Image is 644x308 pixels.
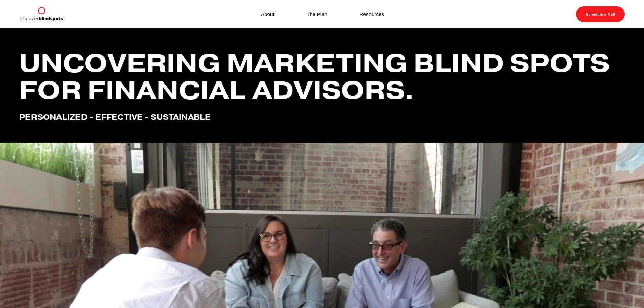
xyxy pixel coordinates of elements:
[261,9,275,19] a: About
[359,9,384,19] a: Resources
[19,6,63,22] img: Discover Blind Spots
[307,9,327,19] a: The Plan
[19,50,625,104] h1: Uncovering marketing blind spots for financial advisors.
[19,113,625,121] h4: Personalized - effective - Sustainable
[576,6,625,22] a: Schedule a Call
